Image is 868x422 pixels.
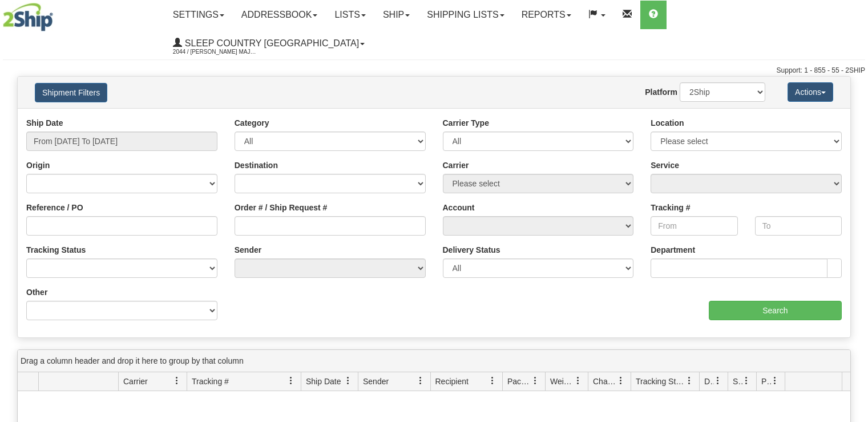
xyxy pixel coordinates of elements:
[651,202,690,213] label: Tracking #
[167,371,187,391] a: Carrier filter column settings
[761,376,771,387] span: Pickup Status
[435,376,469,387] span: Recipient
[281,371,301,391] a: Tracking # filter column settings
[418,1,512,29] a: Shipping lists
[173,46,259,58] span: 2044 / [PERSON_NAME] Major [PERSON_NAME]
[733,376,742,387] span: Shipment Issues
[164,29,373,58] a: Sleep Country [GEOGRAPHIC_DATA] 2044 / [PERSON_NAME] Major [PERSON_NAME]
[411,371,430,391] a: Sender filter column settings
[235,202,328,213] label: Order # / Ship Request #
[443,117,489,129] label: Carrier Type
[26,286,47,298] label: Other
[651,117,684,129] label: Location
[26,160,50,171] label: Origin
[326,1,374,29] a: Lists
[550,376,574,387] span: Weight
[651,244,695,256] label: Department
[513,1,580,29] a: Reports
[192,376,229,387] span: Tracking #
[507,376,531,387] span: Packages
[842,153,867,269] iframe: chat widget
[235,117,269,129] label: Category
[704,376,714,387] span: Delivery Status
[233,1,326,29] a: Addressbook
[651,160,679,171] label: Service
[235,244,261,256] label: Sender
[443,160,469,171] label: Carrier
[651,216,737,236] input: From
[645,86,677,98] label: Platform
[443,202,475,213] label: Account
[526,371,545,391] a: Packages filter column settings
[306,376,341,387] span: Ship Date
[26,202,83,213] label: Reference / PO
[123,376,148,387] span: Carrier
[765,371,785,391] a: Pickup Status filter column settings
[363,376,389,387] span: Sender
[737,371,756,391] a: Shipment Issues filter column settings
[636,376,685,387] span: Tracking Status
[35,83,107,102] button: Shipment Filters
[182,38,359,48] span: Sleep Country [GEOGRAPHIC_DATA]
[3,66,865,75] div: Support: 1 - 855 - 55 - 2SHIP
[708,371,728,391] a: Delivery Status filter column settings
[611,371,631,391] a: Charge filter column settings
[755,216,842,236] input: To
[788,82,833,102] button: Actions
[164,1,233,29] a: Settings
[26,117,63,129] label: Ship Date
[3,3,53,31] img: logo2044.jpg
[709,301,842,320] input: Search
[680,371,699,391] a: Tracking Status filter column settings
[26,244,86,256] label: Tracking Status
[443,244,500,256] label: Delivery Status
[483,371,502,391] a: Recipient filter column settings
[593,376,617,387] span: Charge
[568,371,588,391] a: Weight filter column settings
[18,350,850,372] div: grid grouping header
[338,371,358,391] a: Ship Date filter column settings
[374,1,418,29] a: Ship
[235,160,278,171] label: Destination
